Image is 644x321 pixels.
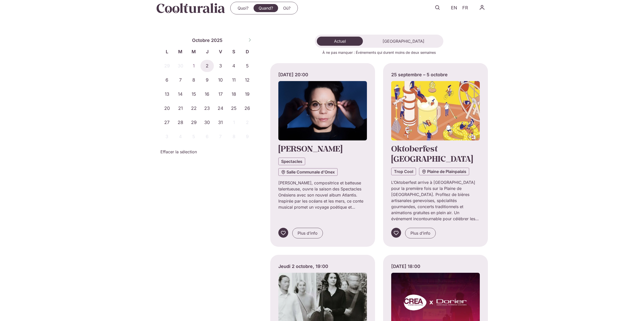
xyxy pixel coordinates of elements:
span: Octobre 28, 2025 [174,116,187,129]
span: Novembre 1, 2025 [227,116,241,129]
span: V [214,48,227,55]
span: M [174,48,187,55]
span: Octobre 1, 2025 [187,60,200,72]
span: Septembre 29, 2025 [160,60,174,72]
p: L’Oktoberfest arrive à [GEOGRAPHIC_DATA] pour la première fois sur la Plaine de [GEOGRAPHIC_DATA]... [391,179,480,222]
span: Novembre 5, 2025 [187,131,200,143]
div: [DATE] 18:00 [391,263,480,270]
span: Octobre 20, 2025 [160,102,174,114]
nav: Menu [476,2,488,13]
img: Coolturalia - Anne Paceo [278,81,367,140]
span: Novembre 3, 2025 [160,131,174,143]
span: Octobre 3, 2025 [214,60,227,72]
div: Jeudi 2 octobre, 19:00 [278,263,367,270]
div: [DATE] 20:00 [278,71,367,78]
span: Actuel [334,39,346,44]
span: Septembre 30, 2025 [174,60,187,72]
p: À ne pas manquer : Événements qui durent moins de deux semaines [270,50,488,55]
nav: Menu [233,4,296,12]
span: Octobre 18, 2025 [227,88,241,100]
span: FR [462,5,468,11]
span: Octobre 22, 2025 [187,102,200,114]
span: D [241,48,254,55]
span: Octobre 9, 2025 [200,74,214,86]
a: Où? [278,4,296,12]
span: Octobre 27, 2025 [160,116,174,129]
a: [PERSON_NAME] [278,143,342,154]
span: Octobre 8, 2025 [187,74,200,86]
a: Plus d’info [405,228,436,238]
span: Octobre 17, 2025 [214,88,227,100]
a: Quoi? [233,4,254,12]
span: Novembre 7, 2025 [214,131,227,143]
span: EN [451,5,457,11]
span: S [227,48,241,55]
span: Octobre 12, 2025 [241,74,254,86]
span: Plus d’info [298,230,318,236]
span: Octobre 31, 2025 [214,116,227,129]
span: Octobre [192,37,210,44]
span: Octobre 13, 2025 [160,88,174,100]
span: Octobre 21, 2025 [174,102,187,114]
span: Octobre 2, 2025 [200,60,214,72]
a: Plaine de Plainpalais [419,168,469,175]
span: Octobre 15, 2025 [187,88,200,100]
span: Octobre 30, 2025 [200,116,214,129]
span: J [200,48,214,55]
span: Octobre 26, 2025 [241,102,254,114]
span: Octobre 7, 2025 [174,74,187,86]
span: Octobre 25, 2025 [227,102,241,114]
span: Octobre 24, 2025 [214,102,227,114]
span: Novembre 8, 2025 [227,131,241,143]
span: Octobre 29, 2025 [187,116,200,129]
span: [GEOGRAPHIC_DATA] [383,39,424,44]
a: Salle Communale d'Onex [278,168,338,176]
span: Octobre 10, 2025 [214,74,227,86]
span: Octobre 23, 2025 [200,102,214,114]
a: Oktoberfest [GEOGRAPHIC_DATA] [391,143,473,164]
span: Octobre 11, 2025 [227,74,241,86]
span: Novembre 4, 2025 [174,131,187,143]
a: Plus d’info [292,228,323,238]
a: Trop Cool [391,168,416,175]
span: Octobre 6, 2025 [160,74,174,86]
span: M [187,48,200,55]
span: Octobre 16, 2025 [200,88,214,100]
a: Quand? [254,4,278,12]
p: [PERSON_NAME], compositrice et batteuse talentueuse, ouvre la saison des Spectacles Onésiens avec... [278,180,367,210]
span: Plus d’info [410,230,430,236]
span: Octobre 14, 2025 [174,88,187,100]
div: 25 septembre – 5 octobre [391,71,480,78]
span: Novembre 2, 2025 [241,116,254,129]
a: Spectacles [278,158,305,165]
a: Effacer la sélection [160,149,197,155]
span: Octobre 19, 2025 [241,88,254,100]
span: Novembre 9, 2025 [241,131,254,143]
span: Novembre 6, 2025 [200,131,214,143]
span: Octobre 5, 2025 [241,60,254,72]
a: FR [460,4,471,12]
span: 2025 [211,37,222,44]
button: Permuter le menu [476,2,488,13]
span: L [160,48,174,55]
span: Octobre 4, 2025 [227,60,241,72]
a: EN [448,4,460,12]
